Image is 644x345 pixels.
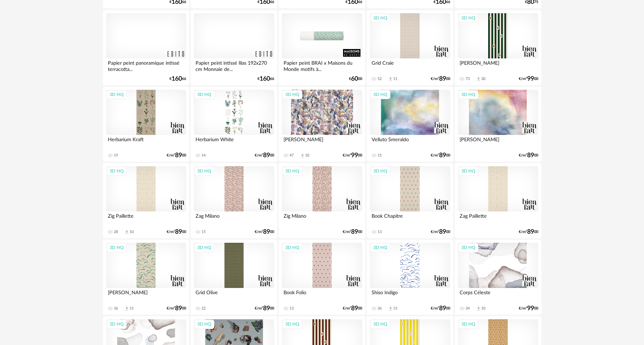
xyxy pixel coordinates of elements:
div: Papier peint intissé lilas 192x270 cm Monnaie de... [194,58,274,72]
div: 52 [377,77,382,81]
div: 3D HQ [282,167,302,176]
div: Zag Milano [194,211,274,225]
a: 3D HQ Grid Craie 52 Download icon 11 €/m²8900 [367,10,453,85]
span: 99 [351,153,358,158]
div: 3D HQ [194,243,214,252]
a: 3D HQ Herbarium Kraft 19 €/m²8900 [103,87,189,162]
div: [PERSON_NAME] [106,288,186,302]
div: 3D HQ [106,90,127,99]
div: €/m² 00 [255,153,274,158]
a: 3D HQ Corps Céleste 34 Download icon 10 €/m²9900 [455,240,541,315]
div: €/m² 00 [519,306,538,311]
div: 3D HQ [370,320,390,329]
div: 3D HQ [106,243,127,252]
div: €/m² 00 [431,153,450,158]
div: Herbarium White [194,135,274,149]
div: 15 [201,230,206,234]
div: 3D HQ [458,243,478,252]
div: € 66 [169,77,186,81]
div: 15 [393,306,397,311]
div: Zig Paillette [106,211,186,225]
div: €/m² 00 [343,230,362,234]
div: [PERSON_NAME] [458,135,538,149]
div: €/m² 00 [167,306,186,311]
div: 47 [289,153,294,158]
div: 3D HQ [106,167,127,176]
div: 3D HQ [370,243,390,252]
a: 3D HQ Zag Paillette €/m²8900 [455,163,541,238]
div: 13 [289,306,294,311]
a: Papier peint BRAI x Maisons du Monde motifs à... €6000 [279,10,365,85]
a: 3D HQ Book Chapitre 13 €/m²8900 [367,163,453,238]
a: Papier peint panoramique intissé terracotta... €16066 [103,10,189,85]
a: 3D HQ [PERSON_NAME] €/m²8900 [455,87,541,162]
div: 34 [466,306,470,311]
span: 89 [175,153,182,158]
span: 89 [175,230,182,234]
span: 89 [263,153,270,158]
a: 3D HQ [PERSON_NAME] 47 Download icon 10 €/m²9900 [279,87,365,162]
a: 3D HQ Shiso Indigo 36 Download icon 15 €/m²8900 [367,240,453,315]
div: €/m² 00 [431,77,450,81]
span: 89 [175,306,182,311]
div: €/m² 00 [519,77,538,81]
div: [PERSON_NAME] [282,135,362,149]
span: 99 [527,77,534,81]
span: 89 [439,306,446,311]
a: 3D HQ [PERSON_NAME] 73 Download icon 30 €/m²9900 [455,10,541,85]
span: 99 [527,306,534,311]
div: Herbarium Kraft [106,135,186,149]
span: 89 [439,153,446,158]
a: 3D HQ Velluto Smeraldo 15 €/m²8900 [367,87,453,162]
span: Download icon [476,77,481,82]
span: 89 [351,230,358,234]
div: 36 [114,306,118,311]
div: 3D HQ [282,243,302,252]
a: 3D HQ [PERSON_NAME] 36 Download icon 15 €/m²8900 [103,240,189,315]
div: € 00 [349,77,362,81]
a: 3D HQ Grid Olive 22 €/m²8900 [191,240,277,315]
div: 3D HQ [106,320,127,329]
span: Download icon [300,153,305,158]
span: Download icon [388,306,393,311]
span: 89 [439,230,446,234]
div: €/m² 00 [255,306,274,311]
div: Grid Olive [194,288,274,302]
span: Download icon [124,230,129,235]
div: € 66 [257,77,274,81]
div: €/m² 00 [167,153,186,158]
div: €/m² 00 [519,230,538,234]
span: Download icon [388,77,393,82]
span: 160 [260,77,270,81]
div: Book Chapitre [370,211,450,225]
div: 36 [377,306,382,311]
a: 3D HQ Zag Milano 15 €/m²8900 [191,163,277,238]
span: Download icon [476,306,481,311]
div: Shiso Indigo [370,288,450,302]
div: 10 [129,230,134,234]
div: 10 [481,306,485,311]
span: 89 [263,230,270,234]
div: 15 [129,306,134,311]
a: Papier peint intissé lilas 192x270 cm Monnaie de... €16066 [191,10,277,85]
div: 22 [201,306,206,311]
div: 3D HQ [458,14,478,23]
div: Papier peint panoramique intissé terracotta... [106,58,186,72]
div: 19 [114,153,118,158]
div: 3D HQ [194,167,214,176]
div: €/m² 00 [167,230,186,234]
div: 13 [377,230,382,234]
div: 11 [393,77,397,81]
a: 3D HQ Herbarium White 14 €/m²8900 [191,87,277,162]
div: Grid Craie [370,58,450,72]
div: Book Folio [282,288,362,302]
div: 28 [114,230,118,234]
div: €/m² 00 [431,230,450,234]
div: €/m² 00 [255,230,274,234]
span: 60 [351,77,358,81]
span: 89 [263,306,270,311]
div: 3D HQ [194,320,214,329]
div: 3D HQ [282,320,302,329]
div: [PERSON_NAME] [458,58,538,72]
div: €/m² 00 [343,306,362,311]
